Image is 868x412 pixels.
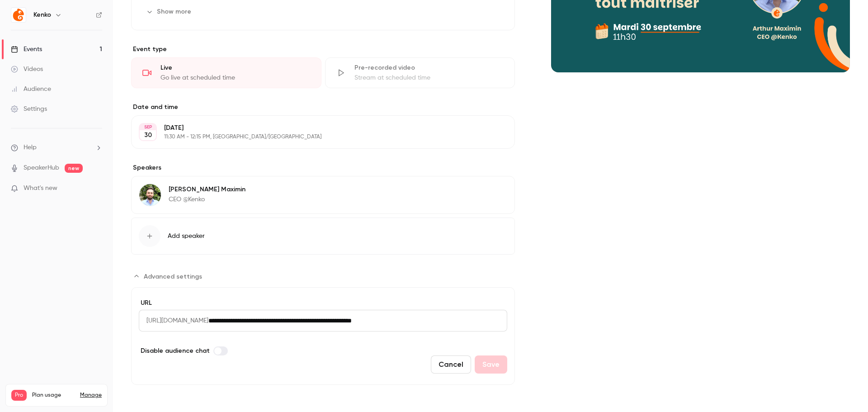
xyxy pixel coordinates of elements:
[139,184,161,206] img: Arthur Maximin
[65,164,83,173] span: new
[131,57,321,88] div: LiveGo live at scheduled time
[32,392,75,399] span: Plan usage
[131,269,208,284] button: Advanced settings
[24,163,59,173] a: SpeakerHub
[11,390,27,401] span: Pro
[24,184,57,193] span: What's new
[140,124,156,130] div: SEP
[139,310,208,331] span: [URL][DOMAIN_NAME]
[354,63,504,72] div: Pre-recorded video
[160,63,310,72] div: Live
[169,195,245,204] p: CEO @Kenko
[11,45,42,54] div: Events
[11,65,43,74] div: Videos
[131,103,515,112] label: Date and time
[164,133,467,141] p: 11:30 AM - 12:15 PM, [GEOGRAPHIC_DATA]/[GEOGRAPHIC_DATA]
[141,346,210,355] span: Disable audience chat
[91,185,102,193] iframe: Noticeable Trigger
[33,10,51,19] h6: Kenko
[139,298,507,308] label: URL
[11,104,47,114] div: Settings
[131,163,515,172] label: Speakers
[325,57,515,88] div: Pre-recorded videoStream at scheduled time
[160,73,310,82] div: Go live at scheduled time
[131,269,515,385] section: Advanced settings
[144,272,202,281] span: Advanced settings
[11,143,102,152] li: help-dropdown-opener
[11,8,26,22] img: Kenko
[169,185,245,194] p: [PERSON_NAME] Maximin
[354,73,504,82] div: Stream at scheduled time
[131,218,515,255] button: Add speaker
[431,355,471,374] button: Cancel
[24,143,37,152] span: Help
[11,85,51,94] div: Audience
[142,5,197,19] button: Show more
[168,232,205,241] span: Add speaker
[144,131,152,140] p: 30
[131,45,515,54] p: Event type
[131,176,515,214] div: Arthur Maximin[PERSON_NAME] MaximinCEO @Kenko
[164,123,467,133] p: [DATE]
[80,392,102,399] a: Manage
